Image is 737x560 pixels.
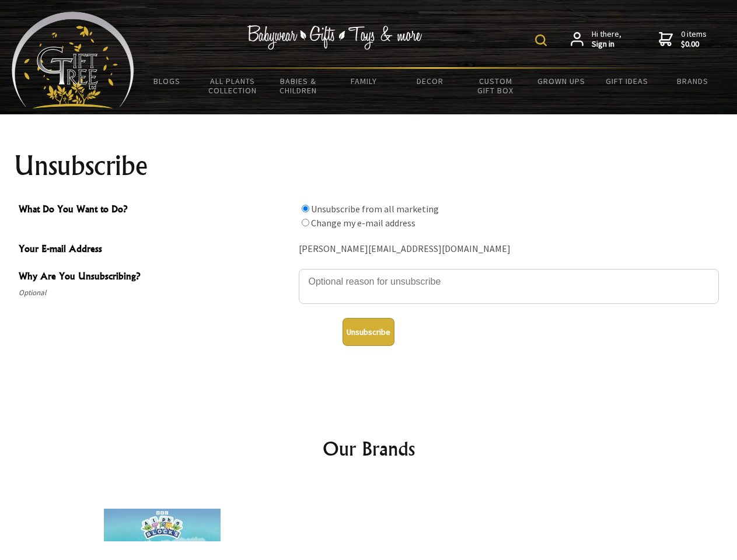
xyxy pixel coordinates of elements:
span: What Do You Want to Do? [19,202,293,219]
img: Babyware - Gifts - Toys and more... [12,12,134,108]
a: Grown Ups [528,69,594,93]
img: product search [535,34,547,46]
a: BLOGS [134,69,200,93]
h2: Our Brands [23,435,714,463]
a: All Plants Collection [200,69,266,103]
a: Family [331,69,397,93]
label: Unsubscribe from all marketing [311,203,439,215]
img: Babywear - Gifts - Toys & more [247,25,422,50]
label: Change my e-mail address [311,217,415,229]
span: Optional [19,286,293,300]
a: 0 items$0.00 [659,29,707,50]
a: Hi there,Sign in [571,29,621,50]
span: 0 items [681,29,707,50]
strong: Sign in [592,39,621,50]
span: Why Are You Unsubscribing? [19,269,293,286]
button: Unsubscribe [343,318,394,346]
textarea: Why Are You Unsubscribing? [299,269,719,304]
span: Hi there, [592,29,621,50]
a: Decor [397,69,463,93]
span: Your E-mail Address [19,242,293,258]
a: Gift Ideas [594,69,660,93]
a: Babies & Children [266,69,331,103]
div: [PERSON_NAME][EMAIL_ADDRESS][DOMAIN_NAME] [299,240,719,258]
strong: $0.00 [681,39,707,50]
a: Brands [660,69,726,93]
a: Custom Gift Box [463,69,529,103]
h1: Unsubscribe [14,152,724,180]
input: What Do You Want to Do? [302,205,309,212]
input: What Do You Want to Do? [302,219,309,226]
